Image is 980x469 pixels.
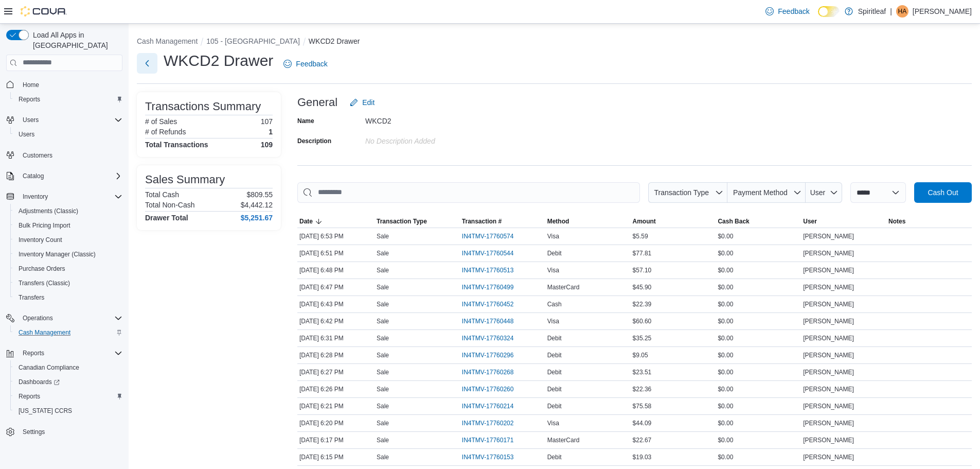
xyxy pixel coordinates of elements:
[297,264,375,276] div: [DATE] 6:48 PM
[377,368,389,376] p: Sale
[19,95,40,103] span: Reports
[145,190,179,199] h6: Total Cash
[14,219,75,232] a: Bulk Pricing Import
[297,230,375,242] div: [DATE] 6:53 PM
[547,419,559,427] span: Visa
[279,54,331,74] a: Feedback
[297,451,375,463] div: [DATE] 6:15 PM
[803,334,854,342] span: [PERSON_NAME]
[19,407,72,415] span: [US_STATE] CCRS
[462,385,514,393] span: IN4TMV-17760260
[19,114,43,126] button: Users
[19,149,122,162] span: Customers
[377,217,427,225] span: Transaction Type
[19,78,122,91] span: Home
[631,215,716,228] button: Amount
[164,50,273,71] h1: WKCD2 Drawer
[462,334,514,342] span: IN4TMV-17760324
[633,249,652,257] span: $77.81
[6,73,122,466] nav: Complex example
[309,37,360,45] button: WKCD2 Drawer
[19,347,122,359] span: Reports
[633,283,652,291] span: $45.90
[297,349,375,361] div: [DATE] 6:28 PM
[14,326,122,339] span: Cash Management
[462,283,514,291] span: IN4TMV-17760499
[462,217,502,225] span: Transaction #
[23,116,39,124] span: Users
[377,317,389,325] p: Sale
[297,117,314,125] label: Name
[716,230,801,242] div: $0.00
[299,217,313,225] span: Date
[14,263,69,275] a: Purchase Orders
[19,130,34,138] span: Users
[633,232,648,240] span: $5.59
[803,436,854,444] span: [PERSON_NAME]
[803,419,854,427] span: [PERSON_NAME]
[297,383,375,395] div: [DATE] 6:26 PM
[462,298,524,310] button: IN4TMV-17760452
[297,332,375,344] div: [DATE] 6:31 PM
[14,390,122,403] span: Reports
[19,328,70,337] span: Cash Management
[633,334,652,342] span: $35.25
[14,277,122,289] span: Transfers (Classic)
[19,250,96,258] span: Inventory Manager (Classic)
[2,311,127,325] button: Operations
[886,215,972,228] button: Notes
[14,405,122,417] span: Washington CCRS
[297,417,375,429] div: [DATE] 6:20 PM
[462,351,514,359] span: IN4TMV-17760296
[14,376,64,388] a: Dashboards
[14,205,122,217] span: Adjustments (Classic)
[377,419,389,427] p: Sale
[145,128,186,136] h6: # of Refunds
[716,349,801,361] div: $0.00
[633,419,652,427] span: $44.09
[10,204,127,218] button: Adjustments (Classic)
[888,217,905,225] span: Notes
[633,402,652,410] span: $75.58
[10,290,127,305] button: Transfers
[19,114,122,126] span: Users
[10,127,127,142] button: Users
[19,170,122,182] span: Catalog
[654,188,709,197] span: Transaction Type
[547,453,562,461] span: Debit
[10,247,127,262] button: Inventory Manager (Classic)
[462,434,524,446] button: IN4TMV-17760171
[462,419,514,427] span: IN4TMV-17760202
[297,366,375,378] div: [DATE] 6:27 PM
[633,368,652,376] span: $23.51
[23,81,39,89] span: Home
[10,375,127,389] a: Dashboards
[803,217,817,225] span: User
[297,434,375,446] div: [DATE] 6:17 PM
[462,366,524,378] button: IN4TMV-17760268
[145,117,177,126] h6: # of Sales
[633,300,652,308] span: $22.39
[14,128,122,141] span: Users
[377,402,389,410] p: Sale
[14,326,75,339] a: Cash Management
[19,392,40,401] span: Reports
[14,93,122,106] span: Reports
[14,248,122,260] span: Inventory Manager (Classic)
[545,215,631,228] button: Method
[10,325,127,340] button: Cash Management
[10,233,127,247] button: Inventory Count
[462,453,514,461] span: IN4TMV-17760153
[462,232,514,240] span: IN4TMV-17760574
[206,37,300,45] button: 105 - [GEOGRAPHIC_DATA]
[377,436,389,444] p: Sale
[716,451,801,463] div: $0.00
[462,332,524,344] button: IN4TMV-17760324
[297,281,375,293] div: [DATE] 6:47 PM
[633,217,656,225] span: Amount
[803,368,854,376] span: [PERSON_NAME]
[29,30,122,50] span: Load All Apps in [GEOGRAPHIC_DATA]
[858,5,886,18] p: Spiritleaf
[14,291,48,304] a: Transfers
[462,436,514,444] span: IN4TMV-17760171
